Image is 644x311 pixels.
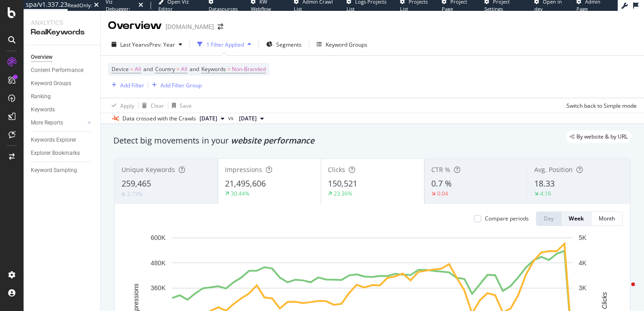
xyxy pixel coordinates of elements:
button: Add Filter [108,80,144,91]
span: 2025 Sep. 8th [200,115,217,123]
div: 30.44% [231,190,249,197]
span: Clicks [328,165,345,174]
text: 480K [151,259,166,267]
div: Keyword Groups [31,79,71,88]
span: 2024 Oct. 28th [239,115,257,123]
div: [DOMAIN_NAME] [166,22,214,31]
span: Unique Keywords [122,165,175,174]
a: More Reports [31,118,85,128]
button: Week [561,211,591,226]
div: 4.16 [540,190,551,197]
div: Compare periods [485,215,529,222]
button: Clear [138,98,164,113]
div: Add Filter [120,81,144,89]
span: and [190,65,199,73]
span: All [135,63,141,76]
a: Keyword Groups [31,79,94,88]
div: Overview [31,53,53,62]
img: Equal [122,193,125,196]
span: 0.7 % [431,178,452,189]
div: Overview [108,18,162,33]
span: = [227,65,230,73]
div: Keyword Groups [326,41,367,48]
a: Keywords Explorer [31,135,94,145]
text: 600K [151,234,166,241]
span: vs Prev. Year [144,41,175,48]
a: Overview [31,53,94,62]
div: 1 Filter Applied [206,41,244,48]
span: Keywords [201,65,226,73]
span: 18.33 [534,178,555,189]
div: Data crossed with the Crawls [122,115,196,123]
div: RealKeywords [31,27,93,38]
span: Datasources [209,5,238,12]
button: Save [168,98,192,113]
a: Keywords [31,105,94,115]
div: Content Performance [31,66,83,75]
span: Avg. Position [534,165,573,174]
span: = [130,65,133,73]
a: Ranking [31,92,94,101]
text: 3K [579,284,587,292]
button: Add Filter Group [148,80,202,91]
span: 150,521 [328,178,357,189]
div: ReadOnly: [68,2,92,9]
text: Clicks [601,292,608,309]
span: Impressions [225,165,262,174]
div: Explorer Bookmarks [31,148,80,158]
button: [DATE] [235,113,268,124]
span: Device [112,65,129,73]
div: Apply [120,102,134,110]
div: Ranking [31,92,51,101]
div: 2.73% [127,190,142,198]
div: Analytics [31,18,93,27]
button: Month [591,211,623,226]
span: and [143,65,153,73]
span: CTR % [431,165,450,174]
a: Keyword Sampling [31,166,94,175]
button: 1 Filter Applied [194,37,255,52]
span: 21,495,606 [225,178,266,189]
span: Last Year [120,41,144,48]
div: 0.04 [437,190,448,197]
div: Switch back to Simple mode [566,102,637,110]
span: Country [155,65,175,73]
div: Week [569,215,584,222]
text: 4K [579,259,587,267]
text: 5K [579,234,587,241]
button: [DATE] [196,113,228,124]
span: All [181,63,187,76]
div: 23.36% [334,190,352,197]
div: legacy label [566,130,631,143]
div: Keyword Sampling [31,166,77,175]
button: Switch back to Simple mode [563,98,637,113]
div: arrow-right-arrow-left [218,24,223,30]
div: Month [599,215,615,222]
button: Day [536,211,561,226]
div: Day [544,215,554,222]
a: Content Performance [31,66,94,75]
div: Keywords [31,105,55,115]
span: 259,465 [122,178,151,189]
span: By website & by URL [576,134,628,139]
span: Segments [276,41,302,48]
button: Apply [108,98,134,113]
span: Non-Branded [232,63,266,76]
div: Add Filter Group [161,81,202,89]
iframe: Intercom live chat [613,280,635,302]
button: Last YearvsPrev. Year [108,37,186,52]
div: More Reports [31,118,63,128]
div: Clear [151,102,164,110]
div: Save [180,102,192,110]
button: Segments [263,37,305,52]
text: 360K [151,284,166,292]
span: vs [228,114,235,122]
button: Keyword Groups [313,37,371,52]
div: Keywords Explorer [31,135,76,145]
span: = [176,65,180,73]
a: Explorer Bookmarks [31,148,94,158]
